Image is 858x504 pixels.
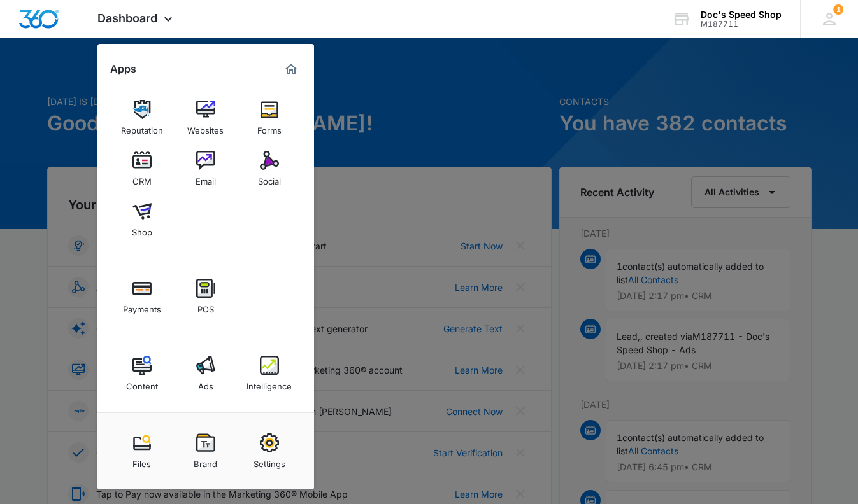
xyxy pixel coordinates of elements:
a: POS [182,272,230,321]
div: notifications count [833,4,843,15]
div: Content [126,375,158,391]
div: account id [701,20,782,29]
div: account name [701,10,782,20]
span: Dashboard [97,11,157,25]
a: Ads [182,349,230,398]
div: Payments [123,298,161,314]
div: Settings [254,452,285,469]
div: Email [196,170,216,186]
a: CRM [118,144,166,193]
a: Brand [182,427,230,475]
div: CRM [132,170,152,186]
a: Payments [118,272,166,321]
div: Files [132,452,151,469]
a: Shop [118,195,166,244]
div: Shop [132,221,152,237]
a: Intelligence [245,349,294,398]
span: 1 [833,4,843,15]
a: Files [118,427,166,475]
div: Reputation [121,119,163,136]
a: Forms [245,94,294,142]
a: Websites [182,94,230,142]
div: Social [258,170,281,186]
a: Reputation [118,94,166,142]
div: Ads [198,375,213,391]
div: Intelligence [247,375,292,391]
div: Brand [194,452,217,469]
div: Forms [257,119,282,136]
div: POS [197,298,214,314]
a: Settings [245,427,294,475]
a: Marketing 360® Dashboard [281,59,301,80]
a: Email [182,144,230,193]
a: Content [118,349,166,398]
div: Websites [187,119,224,136]
h2: Apps [110,63,136,75]
a: Social [245,144,294,193]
